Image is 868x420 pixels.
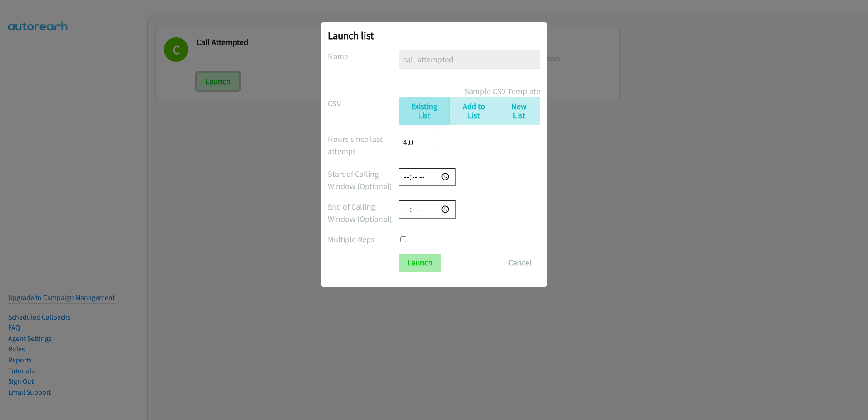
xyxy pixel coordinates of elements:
a: Existing List [399,97,449,125]
h2: Launch list [328,29,540,42]
input: Launch [399,254,441,272]
label: Start of Calling Window (Optional) [328,168,399,192]
button: Cancel [500,254,540,272]
label: End of Calling Window (Optional) [328,200,399,225]
label: Hours since last attempt [328,133,399,157]
a: Sample CSV Template [464,85,540,97]
label: Name [328,50,399,62]
a: New List [498,97,540,125]
label: Multiple Reps [328,233,399,245]
label: CSV [328,97,399,110]
a: Add to List [449,97,498,125]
